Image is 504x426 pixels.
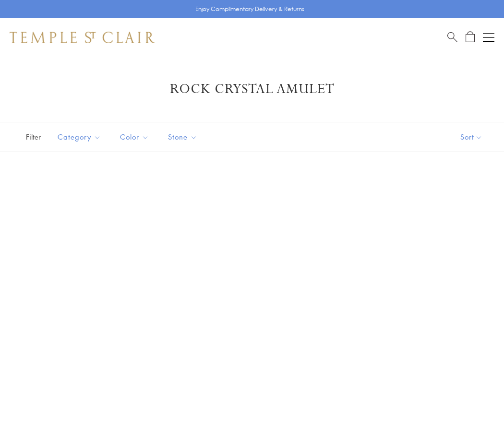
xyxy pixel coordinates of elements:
[161,126,204,148] button: Stone
[113,126,156,148] button: Color
[483,32,494,43] button: Open navigation
[163,131,204,143] span: Stone
[447,31,457,43] a: Search
[24,81,480,98] h1: Rock Crystal Amulet
[50,126,108,148] button: Category
[53,131,108,143] span: Category
[195,4,304,14] p: Enjoy Complimentary Delivery & Returns
[439,122,504,152] button: Show sort by
[115,131,156,143] span: Color
[466,31,475,43] a: Open Shopping Bag
[10,32,155,43] img: Temple St. Clair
